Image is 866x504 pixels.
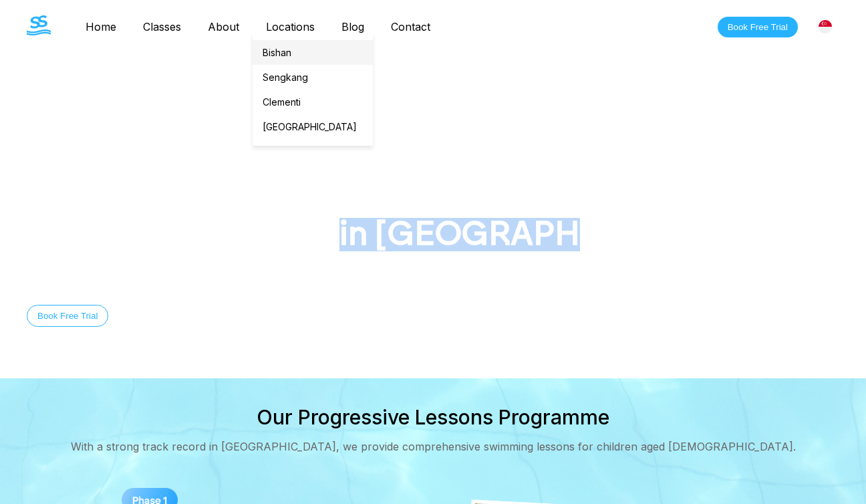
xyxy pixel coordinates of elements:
[27,218,731,251] h1: Swimming Lessons in [GEOGRAPHIC_DATA]
[718,17,798,37] button: Book Free Trial
[253,65,373,90] a: Sengkang
[253,40,373,65] a: Bishan
[71,440,796,453] div: With a strong track record in [GEOGRAPHIC_DATA], we provide comprehensive swimming lessons for ch...
[194,20,253,33] a: About
[27,187,731,197] div: Welcome to The Swim Starter
[328,20,378,33] a: Blog
[130,20,194,33] a: Classes
[253,90,373,114] a: Clementi
[811,13,839,41] div: [GEOGRAPHIC_DATA]
[27,15,51,35] img: The Swim Starter Logo
[253,114,373,139] a: [GEOGRAPHIC_DATA]
[257,405,609,429] h2: Our Progressive Lessons Programme
[27,305,108,327] button: Book Free Trial
[253,20,328,33] a: Locations
[27,273,731,283] div: Equip your child with essential swimming skills for lifelong safety and confidence in water.
[122,305,219,327] button: Discover Our Story
[72,20,130,33] a: Home
[819,20,832,33] img: Singapore
[378,20,444,33] a: Contact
